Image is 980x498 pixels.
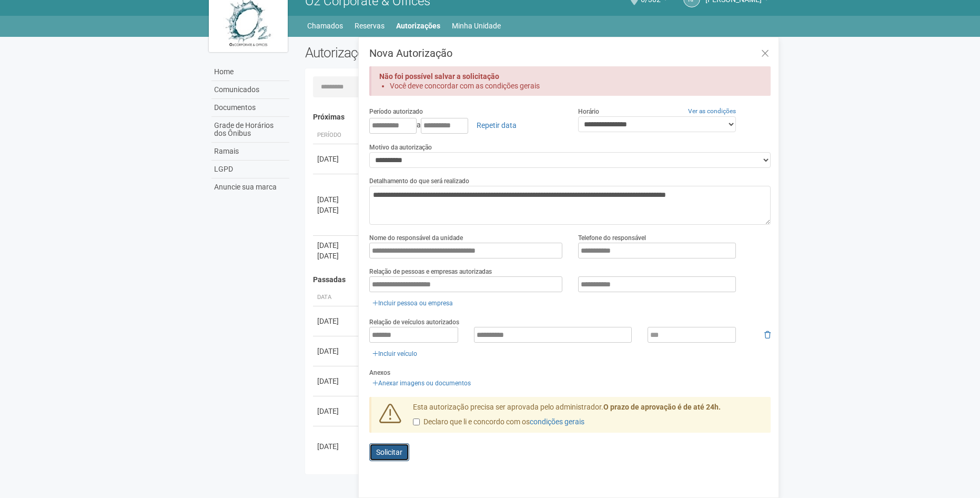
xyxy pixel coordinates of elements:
[211,99,289,117] a: Documentos
[211,63,289,81] a: Home
[369,443,409,461] button: Solicitar
[369,233,463,243] label: Nome do responsável da unidade
[379,72,499,81] strong: Não foi possível salvar a solicitação
[211,81,289,99] a: Comunicados
[307,18,343,33] a: Chamados
[688,107,736,115] a: Ver as condições
[211,117,289,143] a: Grade de Horários dos Ônibus
[452,18,501,33] a: Minha Unidade
[396,18,440,33] a: Autorizações
[317,240,356,251] div: [DATE]
[764,331,771,338] i: Remover
[376,448,402,456] span: Solicitar
[313,113,764,121] h4: Próximas
[369,267,492,276] label: Relação de pessoas e empresas autorizadas
[390,81,752,91] li: Você deve concordar com as condições gerais
[211,178,289,196] a: Anuncie sua marca
[413,417,584,427] label: Declaro que li e concordo com os
[317,205,356,215] div: [DATE]
[578,233,646,243] label: Telefone do responsável
[317,346,356,356] div: [DATE]
[317,316,356,326] div: [DATE]
[369,348,420,360] a: Incluir veículo
[470,116,523,134] a: Repetir data
[369,317,459,327] label: Relação de veículos autorizados
[317,441,356,452] div: [DATE]
[405,402,771,433] div: Esta autorização precisa ser aprovada pelo administrador.
[369,297,456,309] a: Incluir pessoa ou empresa
[211,143,289,161] a: Ramais
[317,194,356,205] div: [DATE]
[369,48,771,58] h3: Nova Autorização
[369,176,469,186] label: Detalhamento do que será realizado
[355,18,385,33] a: Reservas
[305,45,530,61] h2: Autorizações
[530,417,584,426] a: condições gerais
[369,368,390,377] label: Anexos
[369,377,474,389] a: Anexar imagens ou documentos
[317,376,356,386] div: [DATE]
[211,161,289,178] a: LGPD
[317,251,356,261] div: [DATE]
[317,154,356,164] div: [DATE]
[369,116,562,134] div: a
[317,406,356,416] div: [DATE]
[369,143,432,152] label: Motivo da autorização
[313,127,360,144] th: Período
[603,403,721,411] strong: O prazo de aprovação é de até 24h.
[413,419,420,425] input: Declaro que li e concordo com oscondições gerais
[313,276,764,284] h4: Passadas
[578,107,599,116] label: Horário
[369,107,423,116] label: Período autorizado
[313,289,360,306] th: Data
